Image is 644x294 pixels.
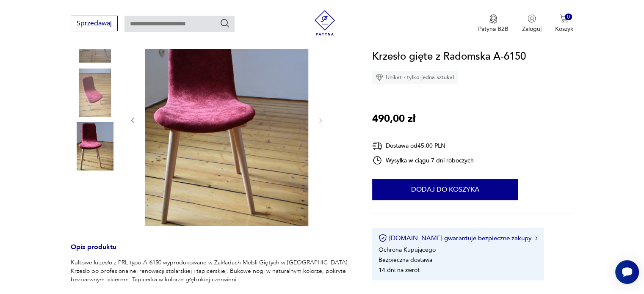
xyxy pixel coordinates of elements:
p: 490,00 zł [372,111,415,127]
img: Zdjęcie produktu Krzesło gięte z Radomska A-6150 [145,13,308,226]
img: Ikona koszyka [560,14,568,23]
img: Ikonka użytkownika [528,14,536,23]
button: Dodaj do koszyka [372,179,518,200]
button: Zaloguj [522,14,542,33]
div: 0 [565,14,572,21]
button: Patyna B2B [478,14,509,33]
iframe: Smartsupp widget button [615,260,639,284]
div: Dostawa od 45,00 PLN [372,140,474,151]
img: Ikona strzałki w prawo [535,236,538,240]
a: Sprzedawaj [71,21,118,27]
img: Ikona dostawy [372,140,382,151]
button: 0Koszyk [555,14,573,33]
p: Koszyk [555,25,573,33]
li: Ochrona Kupującego [379,246,436,254]
p: Kultowe krzesło z PRL typu A-6150 wyprodukowane w Zakładach Mebli Giętych w [GEOGRAPHIC_DATA]. Kr... [71,258,352,284]
button: Sprzedawaj [71,16,118,31]
li: 14 dni na zwrot [379,266,420,274]
img: Ikona medalu [489,14,498,24]
div: Wysyłka w ciągu 7 dni roboczych [372,155,474,165]
img: Ikona certyfikatu [379,234,387,242]
p: Patyna B2B [478,25,509,33]
img: Zdjęcie produktu Krzesło gięte z Radomska A-6150 [71,122,119,170]
img: Zdjęcie produktu Krzesło gięte z Radomska A-6150 [71,69,119,117]
a: Ikona medaluPatyna B2B [478,14,509,33]
img: Ikona diamentu [376,74,383,81]
p: Zaloguj [522,25,542,33]
div: Unikat - tylko jedna sztuka! [372,71,458,84]
button: Szukaj [220,18,230,28]
li: Bezpieczna dostawa [379,256,432,264]
button: [DOMAIN_NAME] gwarantuje bezpieczne zakupy [379,234,537,242]
img: Patyna - sklep z meblami i dekoracjami vintage [312,10,337,36]
h3: Opis produktu [71,245,352,258]
h1: Krzesło gięte z Radomska A-6150 [372,49,526,65]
